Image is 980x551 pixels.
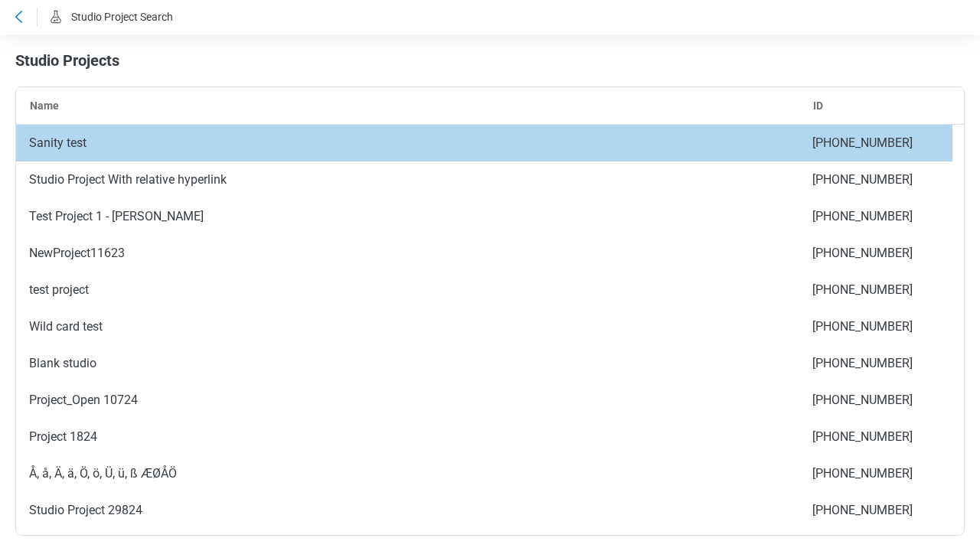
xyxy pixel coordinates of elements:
span: Studio Project Search [71,11,173,23]
span: Name [30,99,59,112]
div: [PHONE_NUMBER] [799,125,952,161]
div: Project_Open 10724 [16,382,799,419]
div: [PHONE_NUMBER] [799,345,952,382]
span: Studio Projects [15,51,119,70]
div: [PHONE_NUMBER] [799,455,952,492]
div: [PHONE_NUMBER] [799,198,952,235]
div: [PHONE_NUMBER] [799,419,952,455]
div: [PHONE_NUMBER] [799,308,952,345]
div: Blank studio [16,345,799,382]
div: Studio Project 29824 [16,492,799,529]
div: Studio Project With relative hyperlink [16,161,799,198]
div: Sanity test [16,125,799,161]
div: [PHONE_NUMBER] [799,161,952,198]
div: Å, å, Ä, ä, Ö, ö, Ü, ü, ß ÆØÅÖ [16,455,799,492]
div: [PHONE_NUMBER] [799,382,952,419]
div: Wild card test [16,308,799,345]
div: [PHONE_NUMBER] [799,492,952,529]
div: NewProject11623 [16,235,799,272]
div: [PHONE_NUMBER] [799,272,952,308]
div: [PHONE_NUMBER] [799,235,952,272]
div: test project [16,272,799,308]
div: Test Project 1 - [PERSON_NAME] [16,198,799,235]
span: ID [813,99,823,112]
div: Project 1824 [16,419,799,455]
